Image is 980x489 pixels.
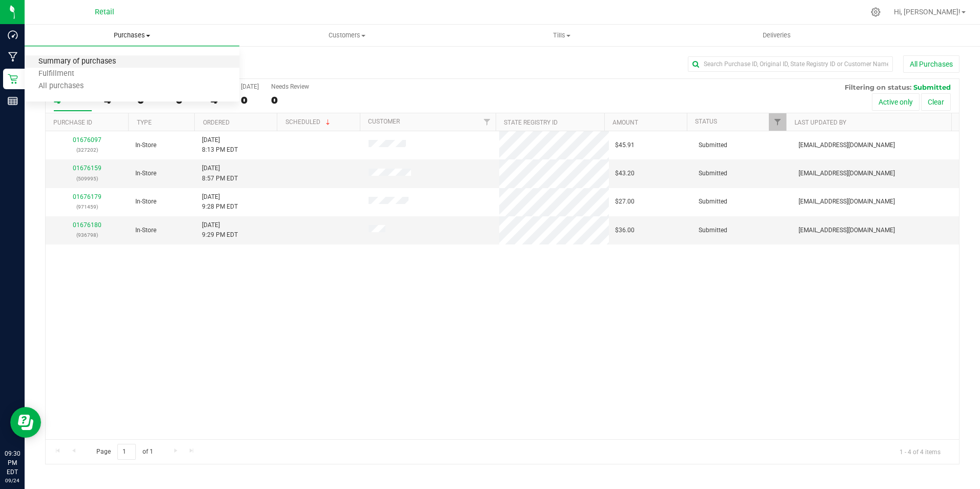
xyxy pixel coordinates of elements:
span: Submitted [699,197,727,207]
a: Last Updated By [794,119,846,126]
span: Tills [455,31,669,40]
div: Manage settings [869,7,882,17]
span: [DATE] 8:57 PM EDT [202,164,238,183]
span: Hi, [PERSON_NAME]! [894,8,961,16]
p: (971459) [52,202,123,212]
button: Active only [872,93,920,111]
span: 1 - 4 of 4 items [891,444,949,459]
a: Customers [239,25,454,46]
a: Deliveries [669,25,884,46]
p: 09/24 [5,477,20,484]
a: Amount [612,119,638,126]
p: (936798) [52,230,123,240]
a: Tills [455,25,669,46]
iframe: Resource center [10,407,41,438]
span: Customers [240,31,454,40]
p: (327202) [52,145,123,155]
button: Clear [921,93,951,111]
inline-svg: Reports [8,96,18,106]
a: Filter [769,113,786,131]
a: Status [695,118,717,125]
a: Purchases Summary of purchases Fulfillment All purchases [25,25,239,46]
a: 01676179 [73,193,101,200]
inline-svg: Retail [8,74,18,84]
a: State Registry ID [504,119,558,126]
span: $27.00 [615,197,635,207]
span: All purchases [25,82,97,91]
span: Submitted [699,169,727,178]
span: Fulfillment [25,70,88,78]
span: $36.00 [615,226,635,235]
span: Filtering on status: [845,83,911,91]
div: 0 [271,94,309,106]
span: In-Store [135,169,156,178]
span: Page of 1 [88,444,161,460]
button: All Purchases [903,55,959,73]
span: $43.20 [615,169,635,178]
a: Customer [368,118,400,125]
span: Submitted [913,83,951,91]
span: $45.91 [615,140,635,150]
inline-svg: Dashboard [8,30,18,40]
span: [DATE] 8:13 PM EDT [202,135,238,155]
input: Search Purchase ID, Original ID, State Registry ID or Customer Name... [688,56,893,72]
a: Ordered [203,119,230,126]
a: Type [137,119,152,126]
span: Retail [95,8,114,16]
span: Submitted [699,226,727,235]
a: 01676159 [73,165,101,172]
span: In-Store [135,140,156,150]
a: Filter [479,113,496,131]
div: Needs Review [271,83,309,90]
span: In-Store [135,197,156,207]
a: 01676180 [73,221,101,229]
a: Purchase ID [53,119,92,126]
span: [EMAIL_ADDRESS][DOMAIN_NAME] [799,140,895,150]
span: Summary of purchases [25,57,130,66]
p: (509995) [52,174,123,184]
p: 09:30 PM EDT [5,449,20,477]
a: Scheduled [285,118,332,126]
a: 01676097 [73,136,101,144]
span: Submitted [699,140,727,150]
inline-svg: Manufacturing [8,52,18,62]
div: [DATE] [241,83,259,90]
span: Deliveries [749,31,805,40]
span: In-Store [135,226,156,235]
span: [EMAIL_ADDRESS][DOMAIN_NAME] [799,197,895,207]
span: [EMAIL_ADDRESS][DOMAIN_NAME] [799,169,895,178]
span: Purchases [25,31,239,40]
input: 1 [117,444,136,460]
span: [EMAIL_ADDRESS][DOMAIN_NAME] [799,226,895,235]
span: [DATE] 9:29 PM EDT [202,220,238,240]
div: 0 [241,94,259,106]
span: [DATE] 9:28 PM EDT [202,192,238,212]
